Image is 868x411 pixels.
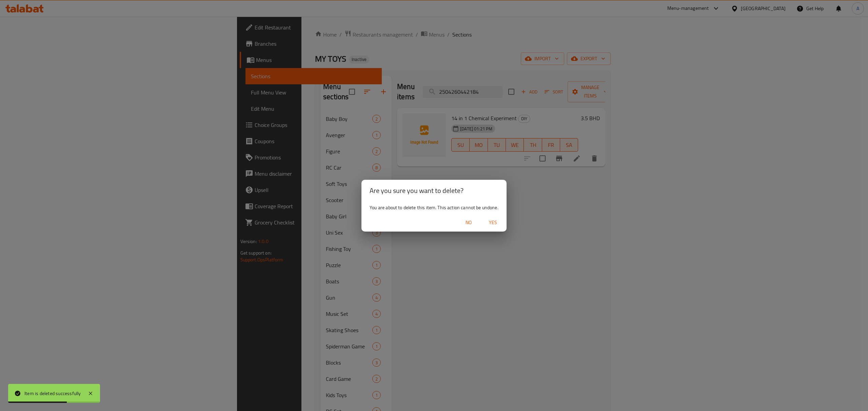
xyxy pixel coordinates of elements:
[458,216,479,229] button: No
[485,218,501,227] span: Yes
[361,201,507,214] div: You are about to delete this item. This action cannot be undone.
[460,218,477,227] span: No
[24,390,81,397] div: Item is deleted successfully
[370,185,498,196] h2: Are you sure you want to delete?
[482,216,504,229] button: Yes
